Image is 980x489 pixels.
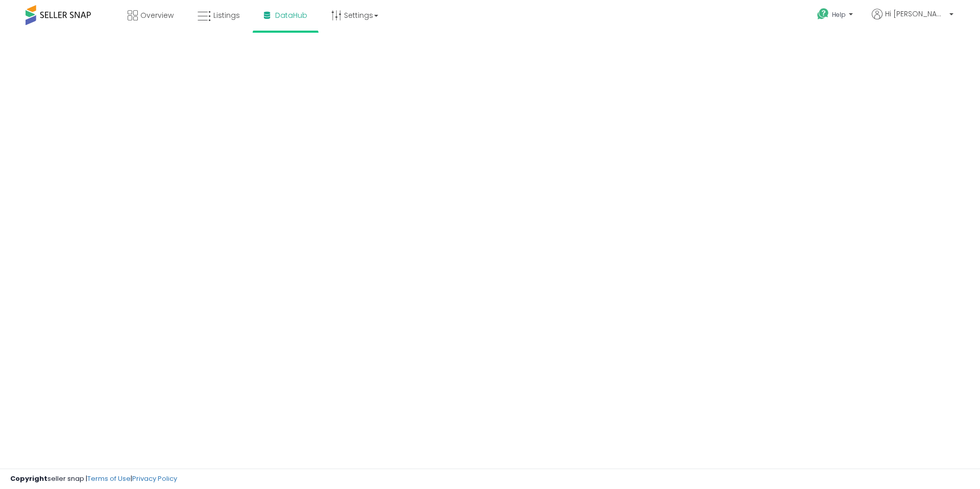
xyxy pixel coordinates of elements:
a: Hi [PERSON_NAME] [872,9,953,32]
span: Overview [140,10,174,20]
span: Help [832,10,846,19]
i: Get Help [817,8,829,20]
span: Listings [213,10,240,20]
span: DataHub [275,10,307,20]
span: Hi [PERSON_NAME] [885,9,946,19]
